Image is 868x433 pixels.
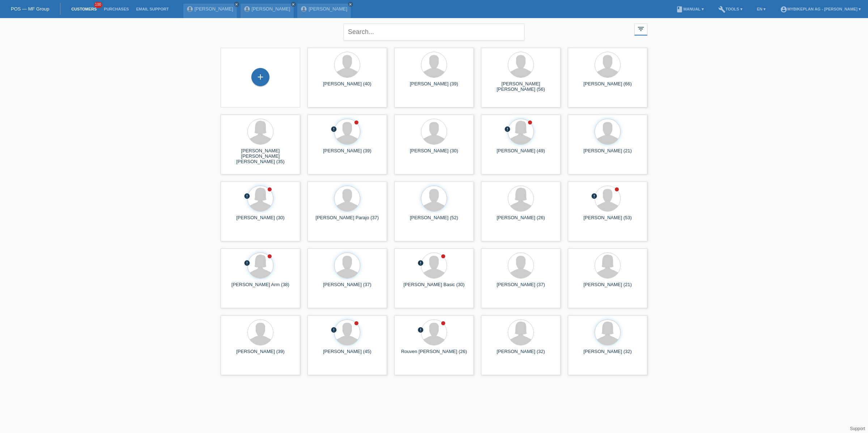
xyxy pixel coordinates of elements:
[487,148,555,160] div: [PERSON_NAME] (49)
[400,349,468,360] div: Rouven [PERSON_NAME] (26)
[400,148,468,160] div: [PERSON_NAME] (30)
[344,24,524,41] input: Search...
[487,282,555,293] div: [PERSON_NAME] (37)
[487,215,555,226] div: [PERSON_NAME] (26)
[252,71,269,83] div: Add customer
[400,81,468,93] div: [PERSON_NAME] (39)
[487,81,555,93] div: [PERSON_NAME] [PERSON_NAME] (56)
[504,126,511,133] div: unconfirmed, pending
[313,148,381,160] div: [PERSON_NAME] (39)
[234,2,239,7] a: close
[313,215,381,226] div: [PERSON_NAME] Parajo (37)
[776,7,864,11] a: account_circleMybikeplan AG - [PERSON_NAME] ▾
[718,6,726,13] i: build
[226,148,294,161] div: [PERSON_NAME] [PERSON_NAME] [PERSON_NAME] (35)
[11,6,49,12] a: POS — MF Group
[753,7,769,11] a: EN ▾
[574,349,642,360] div: [PERSON_NAME] (32)
[348,2,353,7] a: close
[235,3,238,6] i: close
[313,282,381,293] div: [PERSON_NAME] (37)
[400,215,468,226] div: [PERSON_NAME] (52)
[417,327,424,333] i: error
[715,7,746,11] a: buildTools ▾
[313,349,381,360] div: [PERSON_NAME] (45)
[637,25,645,33] i: filter_list
[252,6,290,12] a: [PERSON_NAME]
[504,126,511,132] i: error
[417,327,424,334] div: unconfirmed, pending
[591,193,597,200] div: unconfirmed, pending
[574,148,642,160] div: [PERSON_NAME] (21)
[487,349,555,360] div: [PERSON_NAME] (32)
[574,282,642,293] div: [PERSON_NAME] (21)
[331,126,337,133] div: unconfirmed, pending
[574,81,642,93] div: [PERSON_NAME] (66)
[331,126,337,132] i: error
[331,327,337,334] div: unconfirmed, pending
[400,282,468,293] div: [PERSON_NAME] Basic (30)
[100,7,132,11] a: Purchases
[676,6,683,13] i: book
[132,7,172,11] a: Email Support
[94,2,103,8] span: 100
[672,7,707,11] a: bookManual ▾
[780,6,787,13] i: account_circle
[417,260,424,267] div: unconfirmed, pending
[226,215,294,226] div: [PERSON_NAME] (30)
[226,349,294,360] div: [PERSON_NAME] (39)
[850,426,865,431] a: Support
[244,193,250,200] div: unconfirmed, pending
[226,282,294,293] div: [PERSON_NAME] Arm (38)
[195,6,233,12] a: [PERSON_NAME]
[313,81,381,93] div: [PERSON_NAME] (40)
[291,2,296,7] a: close
[574,215,642,226] div: [PERSON_NAME] (53)
[244,260,250,266] i: error
[591,193,597,199] i: error
[417,260,424,266] i: error
[331,327,337,333] i: error
[309,6,347,12] a: [PERSON_NAME]
[349,3,352,6] i: close
[292,3,295,6] i: close
[68,7,100,11] a: Customers
[244,193,250,199] i: error
[244,260,250,267] div: unconfirmed, pending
